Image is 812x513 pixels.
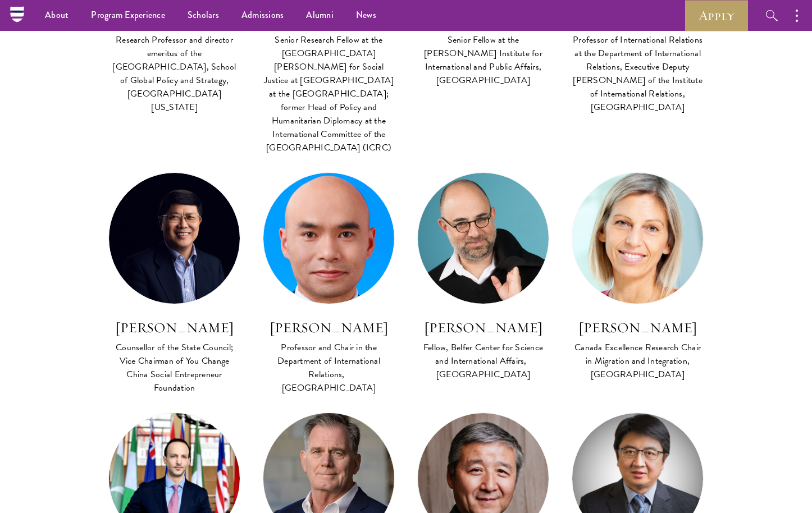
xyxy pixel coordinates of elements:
div: Professor of International Relations at the Department of International Relations, Executive Depu... [572,33,704,114]
div: Senior Fellow at the [PERSON_NAME] Institute for International and Public Affairs, [GEOGRAPHIC_DATA] [417,33,549,87]
h3: [PERSON_NAME] [108,318,240,337]
div: Professor and Chair in the Department of International Relations, [GEOGRAPHIC_DATA] [263,341,395,395]
div: Fellow, Belfer Center for Science and International Affairs, [GEOGRAPHIC_DATA] [417,341,549,381]
h3: [PERSON_NAME] [263,318,395,337]
a: [PERSON_NAME] Professor and Chair in the Department of International Relations, [GEOGRAPHIC_DATA] [263,172,395,396]
a: [PERSON_NAME] Counsellor of the State Council; Vice Chairman of You Change China Social Entrepren... [108,172,240,396]
h3: [PERSON_NAME] [417,318,549,337]
a: [PERSON_NAME] Fellow, Belfer Center for Science and International Affairs, [GEOGRAPHIC_DATA] [417,172,549,382]
a: [PERSON_NAME] Canada Excellence Research Chair in Migration and Integration, [GEOGRAPHIC_DATA] [572,172,704,382]
h3: [PERSON_NAME] [572,318,704,337]
div: Counsellor of the State Council; Vice Chairman of You Change China Social Entrepreneur Foundation [108,341,240,395]
div: Canada Excellence Research Chair in Migration and Integration, [GEOGRAPHIC_DATA] [572,341,704,381]
div: Senior Research Fellow at the [GEOGRAPHIC_DATA][PERSON_NAME] for Social Justice at [GEOGRAPHIC_DA... [263,33,395,154]
div: Research Professor and director emeritus of the [GEOGRAPHIC_DATA], School of Global Policy and St... [108,33,240,114]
